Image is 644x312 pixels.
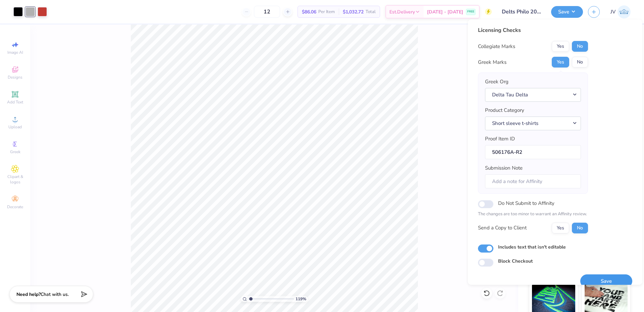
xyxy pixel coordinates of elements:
input: – – [254,6,280,18]
button: Yes [552,223,569,233]
span: Per Item [318,8,335,15]
span: $86.06 [302,8,316,15]
span: JV [610,8,616,16]
span: $1,032.72 [343,8,364,15]
span: Add Text [7,99,23,105]
label: Submission Note [485,164,523,172]
button: Delta Tau Delta [485,88,581,102]
p: The changes are too minor to warrant an Affinity review. [478,211,588,218]
span: [DATE] - [DATE] [427,8,463,15]
img: Jo Vincent [618,5,631,18]
span: Upload [8,124,22,130]
button: Save [551,6,583,18]
label: Product Category [485,106,524,114]
div: Send a Copy to Client [478,224,527,232]
button: Yes [552,41,569,52]
div: Collegiate Marks [478,43,515,50]
label: Block Checkout [498,258,533,265]
div: Licensing Checks [478,26,588,34]
button: No [572,57,588,68]
button: Save [580,274,632,288]
span: Total [366,8,376,15]
label: Do Not Submit to Affinity [498,199,554,208]
span: Image AI [7,50,23,55]
label: Includes text that isn't editable [498,243,566,251]
button: No [572,41,588,52]
button: Short sleeve t-shirts [485,117,581,130]
span: Chat with us. [41,291,69,298]
span: Decorate [7,204,23,210]
button: No [572,223,588,233]
button: Yes [552,57,569,68]
div: Greek Marks [478,58,506,66]
input: Add a note for Affinity [485,174,581,189]
label: Proof Item ID [485,135,515,143]
span: Clipart & logos [3,174,27,185]
span: Est. Delivery [389,8,415,15]
span: Greek [10,149,20,154]
span: Designs [8,75,22,80]
strong: Need help? [16,291,41,298]
a: JV [610,5,631,18]
span: 119 % [296,296,306,302]
span: FREE [467,9,474,14]
label: Greek Org [485,78,508,86]
input: Untitled Design [497,5,546,18]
